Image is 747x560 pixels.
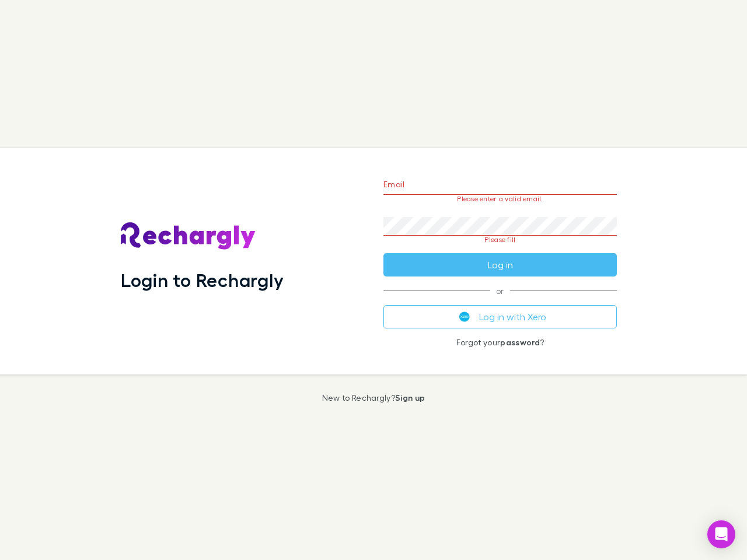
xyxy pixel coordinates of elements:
p: New to Rechargly? [322,393,425,402]
button: Log in [383,253,617,276]
p: Please enter a valid email. [383,195,617,203]
a: password [500,337,540,347]
p: Please fill [383,236,617,244]
img: Xero's logo [459,311,470,322]
a: Sign up [395,393,425,402]
p: Forgot your ? [383,338,617,347]
h1: Login to Rechargly [121,269,284,291]
span: or [383,290,617,291]
div: Open Intercom Messenger [707,520,735,548]
button: Log in with Xero [383,305,617,328]
img: Rechargly's Logo [121,222,256,250]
